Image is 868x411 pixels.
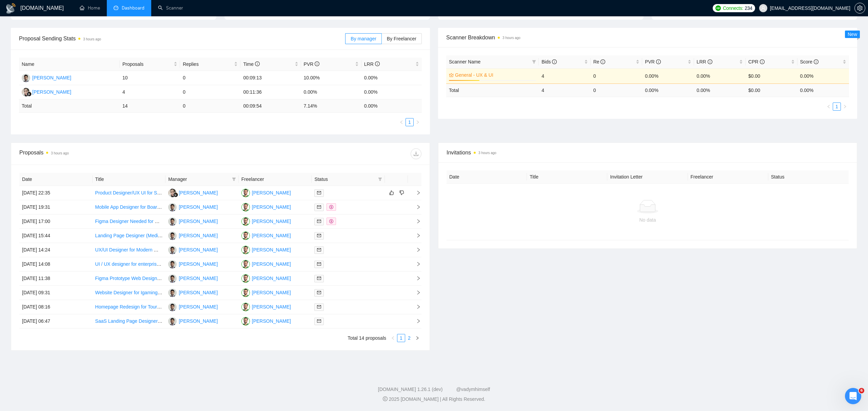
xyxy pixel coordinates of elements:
[19,99,120,113] td: Total
[93,243,166,257] td: UX/UI Designer for Modern Website Designs (Figma Only — No Development)
[377,174,383,184] span: filter
[241,318,291,323] a: SA[PERSON_NAME]
[241,304,291,309] a: SA[PERSON_NAME]
[455,71,535,79] a: General - UX & UI
[411,190,421,195] span: right
[446,33,849,42] span: Scanner Breakdown
[406,334,413,342] a: 2
[411,151,421,156] span: download
[95,190,200,195] a: Product Designer/UX UI for Social Interaction App
[168,218,218,224] a: FK[PERSON_NAME]
[32,88,71,96] div: [PERSON_NAME]
[317,276,321,280] span: mail
[32,74,71,81] div: [PERSON_NAME]
[708,59,712,64] span: info-circle
[168,261,218,266] a: FK[PERSON_NAME]
[593,59,606,64] span: Re
[95,219,255,224] a: Figma Designer Needed for Modern SaaS Dashboard (Legal-Tech Platform)
[397,334,405,342] a: 1
[361,99,422,113] td: 0.00 %
[93,286,166,300] td: Website Designer for Igaming Affiliate Sites
[452,216,843,224] div: No data
[232,177,236,181] span: filter
[389,334,397,342] li: Previous Page
[179,218,218,225] div: [PERSON_NAME]
[748,59,764,64] span: CPR
[19,257,93,272] td: [DATE] 14:08
[539,83,590,97] td: 4
[168,260,177,268] img: FK
[405,334,413,342] li: 2
[317,291,321,295] span: mail
[854,5,865,11] a: setting
[797,83,849,97] td: 0.00 %
[93,272,166,286] td: Figma Prototype Web Designer Needed to Create 6 Clickable Prototype Flows for Education Platform
[414,118,422,126] button: right
[22,89,71,94] a: RR[PERSON_NAME]
[168,189,177,197] img: RR
[389,334,397,342] button: left
[93,173,166,186] th: Title
[165,173,239,186] th: Manager
[456,387,490,392] a: @vadymhimself
[231,174,237,184] span: filter
[241,275,291,281] a: SA[PERSON_NAME]
[93,200,166,214] td: Mobile App Designer for Board Game Score Calculator
[241,232,291,238] a: SA[PERSON_NAME]
[825,102,833,111] button: left
[642,68,694,83] td: 0.00%
[446,83,539,97] td: Total
[746,83,797,97] td: $ 0.00
[314,175,375,183] span: Status
[694,68,746,83] td: 0.00%
[317,319,321,323] span: mail
[694,83,746,97] td: 0.00 %
[745,4,752,12] span: 234
[760,59,765,64] span: info-circle
[848,32,857,37] span: New
[317,205,321,209] span: mail
[241,260,250,268] img: SA
[415,336,419,340] span: right
[413,334,421,342] li: Next Page
[827,105,831,109] span: left
[854,3,865,14] button: setting
[591,68,642,83] td: 0
[447,148,849,157] span: Invitations
[168,204,218,209] a: FK[PERSON_NAME]
[478,151,496,155] time: 3 hours ago
[304,61,320,67] span: PVR
[168,232,218,238] a: FK[PERSON_NAME]
[93,257,166,272] td: UI / UX designer for enterprise SaaS product in the healthcare space
[317,305,321,309] span: mail
[317,233,321,238] span: mail
[252,260,291,268] div: [PERSON_NAME]
[95,247,261,253] a: UX/UI Designer for Modern Website Designs (Figma Only — No Development)
[114,5,118,10] span: dashboard
[449,59,480,64] span: Scanner Name
[179,189,218,197] div: [PERSON_NAME]
[411,148,421,159] button: download
[93,214,166,229] td: Figma Designer Needed for Modern SaaS Dashboard (Legal-Tech Platform)
[364,61,380,67] span: LRR
[93,314,166,329] td: SaaS Landing Page Designer - partnership
[411,304,421,309] span: right
[95,276,308,281] a: Figma Prototype Web Designer Needed to Create 6 Clickable Prototype Flows for Education Platform
[120,85,180,99] td: 4
[416,120,420,124] span: right
[180,58,240,71] th: Replies
[388,189,396,197] button: like
[241,246,250,254] img: SA
[179,203,218,211] div: [PERSON_NAME]
[19,200,93,214] td: [DATE] 19:31
[168,275,218,281] a: FK[PERSON_NAME]
[843,105,847,109] span: right
[833,102,841,111] li: 1
[168,217,177,226] img: FK
[179,260,218,268] div: [PERSON_NAME]
[241,261,291,266] a: SA[PERSON_NAME]
[240,85,301,99] td: 00:11:36
[715,5,721,11] img: upwork-logo.png
[378,177,382,181] span: filter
